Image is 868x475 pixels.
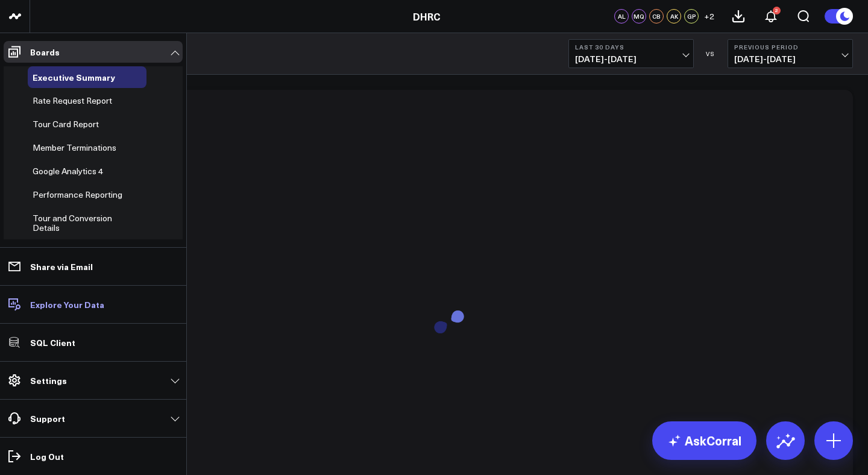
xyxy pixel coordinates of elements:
span: Google Analytics 4 [33,165,103,177]
div: VS [700,50,722,57]
span: + 2 [704,12,714,20]
span: Performance Reporting [33,189,122,200]
span: Executive Summary [33,71,115,83]
b: Previous Period [734,43,846,51]
div: 2 [773,7,781,14]
span: Member Terminations [33,142,116,153]
a: SQL Client [4,332,183,353]
p: Support [30,414,65,423]
div: CB [649,9,664,24]
b: Last 30 Days [575,43,687,51]
a: Log Out [4,445,183,467]
a: Executive Summary [33,72,115,82]
p: Explore Your Data [30,300,104,309]
span: Tour and Conversion Details [33,212,112,233]
span: [DATE] - [DATE] [575,54,687,64]
p: Log Out [30,451,64,461]
span: Tour Card Report [33,118,99,130]
span: [DATE] - [DATE] [734,54,846,64]
button: Previous Period[DATE]-[DATE] [728,39,853,68]
a: DHRC [413,10,441,23]
a: Tour and Conversion Details [33,213,130,233]
div: AK [667,9,681,24]
p: Settings [30,376,67,385]
p: Boards [30,47,60,57]
div: GP [684,9,699,24]
a: Performance Reporting [33,190,122,200]
div: MQ [632,9,646,24]
button: +2 [702,9,716,24]
a: AskCorral [652,421,756,460]
a: Tour Card Report [33,119,99,129]
p: Share via Email [30,262,93,271]
button: Last 30 Days[DATE]-[DATE] [568,39,694,68]
a: Google Analytics 4 [33,166,103,176]
a: Member Terminations [33,143,116,153]
div: AL [614,9,629,24]
p: SQL Client [30,338,75,347]
span: Rate Request Report [33,95,112,106]
a: Rate Request Report [33,96,112,105]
